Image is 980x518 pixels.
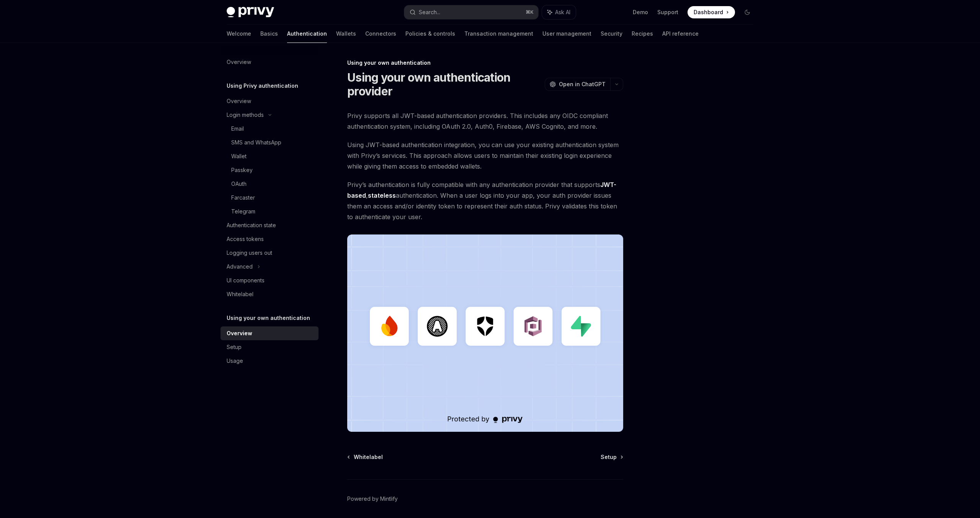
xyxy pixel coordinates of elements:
div: Overview [227,97,251,106]
a: Telegram [220,205,318,218]
span: Privy’s authentication is fully compatible with any authentication provider that supports , authe... [347,179,623,222]
div: Whitelabel [227,290,253,299]
span: Using JWT-based authentication integration, you can use your existing authentication system with ... [347,139,623,172]
a: Basics [260,25,278,43]
span: Dashboard [694,8,723,16]
a: Whitelabel [220,287,318,301]
div: Logging users out [227,248,272,257]
img: JWT-based auth splash [347,234,623,432]
div: SMS and WhatsApp [231,138,281,147]
div: Login methods [227,110,264,120]
button: Open in ChatGPT [545,78,610,91]
a: Overview [220,55,318,69]
a: Powered by Mintlify [347,495,398,503]
div: Setup [227,343,242,352]
a: Overview [220,94,318,108]
a: Whitelabel [348,453,383,461]
a: Setup [220,340,318,354]
span: Whitelabel [354,453,383,461]
div: Search... [419,8,440,17]
a: Security [601,25,622,43]
a: Welcome [227,25,251,43]
button: Toggle dark mode [741,6,753,18]
a: Recipes [632,25,653,43]
a: Setup [601,453,622,461]
h5: Using Privy authentication [227,81,298,90]
a: Access tokens [220,232,318,246]
div: Overview [227,57,251,67]
span: Privy supports all JWT-based authentication providers. This includes any OIDC compliant authentic... [347,110,623,132]
a: Logging users out [220,246,318,260]
div: Authentication state [227,221,276,230]
a: Transaction management [464,25,533,43]
a: stateless [368,192,396,200]
div: Wallet [231,152,247,161]
a: Usage [220,354,318,368]
a: Authentication [287,25,327,43]
div: OAuth [231,179,247,189]
a: Support [657,8,678,16]
a: Wallets [336,25,356,43]
span: Ask AI [555,8,570,16]
img: dark logo [227,7,274,18]
button: Ask AI [542,5,576,19]
a: Email [220,122,318,136]
a: UI components [220,274,318,287]
button: Search...⌘K [404,5,538,19]
a: Connectors [365,25,396,43]
a: Dashboard [688,6,735,18]
div: Email [231,124,244,133]
div: Telegram [231,207,255,216]
a: API reference [662,25,699,43]
span: ⌘ K [526,9,534,15]
a: Authentication state [220,218,318,232]
a: Wallet [220,149,318,163]
a: Passkey [220,163,318,177]
div: Passkey [231,166,253,175]
h5: Using your own authentication [227,313,310,323]
div: Overview [227,329,252,338]
div: Farcaster [231,193,255,202]
div: Usage [227,356,243,366]
h1: Using your own authentication provider [347,70,542,98]
a: User management [542,25,591,43]
a: Demo [633,8,648,16]
div: UI components [227,276,265,285]
div: Access tokens [227,234,264,244]
span: Open in ChatGPT [559,80,606,88]
a: Policies & controls [405,25,455,43]
a: SMS and WhatsApp [220,136,318,149]
a: Overview [220,326,318,340]
a: Farcaster [220,191,318,205]
div: Using your own authentication [347,59,623,67]
a: OAuth [220,177,318,191]
span: Setup [601,453,617,461]
div: Advanced [227,262,253,271]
